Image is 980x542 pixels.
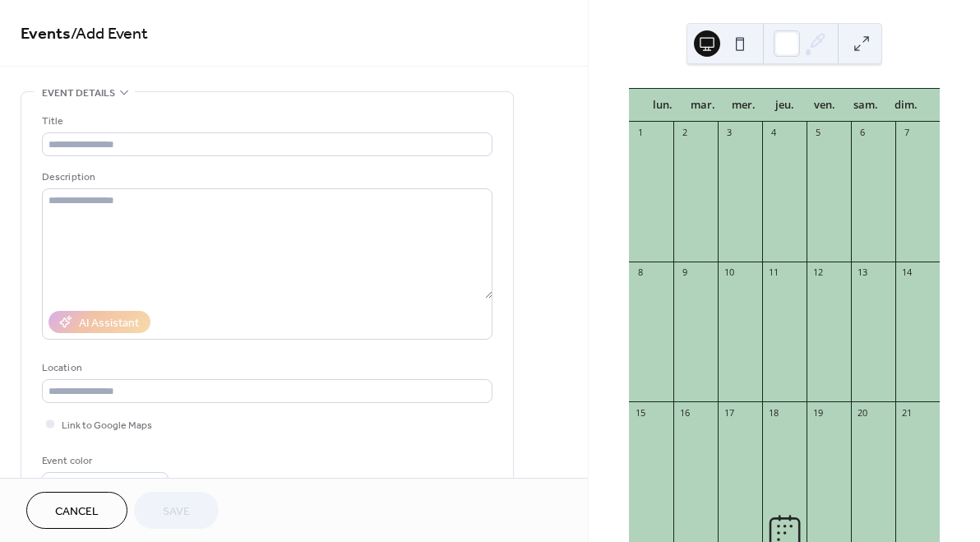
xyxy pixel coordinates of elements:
[900,127,913,139] div: 7
[805,89,845,122] div: ven.
[767,127,779,139] div: 4
[71,18,148,50] span: / Add Event
[767,406,779,419] div: 18
[634,127,646,139] div: 1
[42,113,489,130] div: Title
[634,406,646,419] div: 15
[723,89,764,122] div: mer.
[811,127,824,139] div: 5
[678,406,691,419] div: 16
[55,503,99,521] span: Cancel
[723,127,735,139] div: 3
[900,406,913,419] div: 21
[42,452,165,470] div: Event color
[678,266,691,279] div: 9
[42,359,489,377] div: Location
[26,492,127,529] button: Cancel
[42,169,489,186] div: Description
[856,127,868,139] div: 6
[811,406,824,419] div: 19
[678,127,691,139] div: 2
[845,89,885,122] div: sam.
[642,89,682,122] div: lun.
[767,266,779,279] div: 11
[886,89,927,122] div: dim.
[62,417,152,434] span: Link to Google Maps
[634,266,646,279] div: 8
[900,266,913,279] div: 14
[723,406,735,419] div: 17
[683,89,723,122] div: mar.
[42,85,115,102] span: Event details
[856,406,868,419] div: 20
[811,266,824,279] div: 12
[723,266,735,279] div: 10
[764,89,804,122] div: jeu.
[21,18,71,50] a: Events
[856,266,868,279] div: 13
